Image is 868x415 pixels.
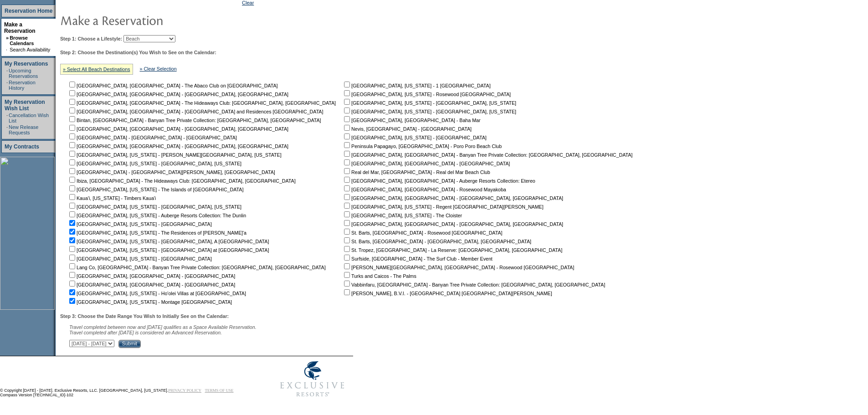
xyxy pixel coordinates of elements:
b: Step 1: Choose a Lifestyle: [60,36,122,41]
nobr: [GEOGRAPHIC_DATA], [GEOGRAPHIC_DATA] - [GEOGRAPHIC_DATA], [GEOGRAPHIC_DATA] [342,221,563,227]
nobr: Real del Mar, [GEOGRAPHIC_DATA] - Real del Mar Beach Club [342,169,490,175]
nobr: [GEOGRAPHIC_DATA], [US_STATE] - [GEOGRAPHIC_DATA] [67,256,212,261]
nobr: St. Barts, [GEOGRAPHIC_DATA] - [GEOGRAPHIC_DATA], [GEOGRAPHIC_DATA] [342,239,531,244]
nobr: [GEOGRAPHIC_DATA], [US_STATE] - [PERSON_NAME][GEOGRAPHIC_DATA], [US_STATE] [67,152,282,158]
nobr: [GEOGRAPHIC_DATA], [GEOGRAPHIC_DATA] - [GEOGRAPHIC_DATA], [GEOGRAPHIC_DATA] [67,92,288,97]
nobr: St. Barts, [GEOGRAPHIC_DATA] - Rosewood [GEOGRAPHIC_DATA] [342,230,502,236]
a: Browse Calendars [10,35,34,46]
td: · [6,113,8,123]
nobr: Travel completed after [DATE] is considered an Advanced Reservation. [69,330,222,335]
nobr: [GEOGRAPHIC_DATA], [US_STATE] - [GEOGRAPHIC_DATA], A [GEOGRAPHIC_DATA] [67,239,269,244]
nobr: Lang Co, [GEOGRAPHIC_DATA] - Banyan Tree Private Collection: [GEOGRAPHIC_DATA], [GEOGRAPHIC_DATA] [67,265,326,270]
a: TERMS OF USE [205,388,234,393]
nobr: [GEOGRAPHIC_DATA], [GEOGRAPHIC_DATA] - Rosewood Mayakoba [342,187,506,192]
a: My Reservations [5,61,48,67]
nobr: [GEOGRAPHIC_DATA], [GEOGRAPHIC_DATA] - Banyan Tree Private Collection: [GEOGRAPHIC_DATA], [GEOGRA... [342,152,632,158]
nobr: [GEOGRAPHIC_DATA], [US_STATE] - Rosewood [GEOGRAPHIC_DATA] [342,92,511,97]
nobr: [GEOGRAPHIC_DATA], [GEOGRAPHIC_DATA] - [GEOGRAPHIC_DATA] [67,273,235,279]
a: Reservation Home [5,8,52,14]
a: Upcoming Reservations [9,68,38,79]
nobr: [GEOGRAPHIC_DATA], [US_STATE] - [GEOGRAPHIC_DATA], [US_STATE] [67,161,241,166]
a: My Contracts [5,143,39,150]
nobr: Bintan, [GEOGRAPHIC_DATA] - Banyan Tree Private Collection: [GEOGRAPHIC_DATA], [GEOGRAPHIC_DATA] [67,118,321,123]
nobr: [GEOGRAPHIC_DATA], [GEOGRAPHIC_DATA] - The Abaco Club on [GEOGRAPHIC_DATA] [67,83,278,88]
nobr: [GEOGRAPHIC_DATA], [US_STATE] - 1 [GEOGRAPHIC_DATA] [342,83,491,88]
a: PRIVACY POLICY [168,388,201,393]
nobr: St. Tropez, [GEOGRAPHIC_DATA] - La Reserve: [GEOGRAPHIC_DATA], [GEOGRAPHIC_DATA] [342,247,562,253]
nobr: [GEOGRAPHIC_DATA], [US_STATE] - The Residences of [PERSON_NAME]'a [67,230,247,236]
nobr: [GEOGRAPHIC_DATA], [GEOGRAPHIC_DATA] - [GEOGRAPHIC_DATA], [GEOGRAPHIC_DATA] [67,143,288,149]
img: Exclusive Resorts [272,356,353,402]
nobr: [GEOGRAPHIC_DATA] - [GEOGRAPHIC_DATA] - [GEOGRAPHIC_DATA] [67,135,237,140]
nobr: [GEOGRAPHIC_DATA], [GEOGRAPHIC_DATA] - [GEOGRAPHIC_DATA] [67,282,235,287]
nobr: Peninsula Papagayo, [GEOGRAPHIC_DATA] - Poro Poro Beach Club [342,143,502,149]
a: My Reservation Wish List [5,99,45,112]
td: · [6,80,8,91]
img: pgTtlMakeReservation.gif [60,11,242,29]
nobr: [GEOGRAPHIC_DATA], [GEOGRAPHIC_DATA] - [GEOGRAPHIC_DATA], [GEOGRAPHIC_DATA] [342,195,563,201]
nobr: [GEOGRAPHIC_DATA], [GEOGRAPHIC_DATA] - [GEOGRAPHIC_DATA], [GEOGRAPHIC_DATA] [67,126,288,132]
input: Submit [118,340,141,348]
a: Reservation History [9,80,36,91]
nobr: [GEOGRAPHIC_DATA], [GEOGRAPHIC_DATA] - [GEOGRAPHIC_DATA] [342,161,510,166]
td: · [6,47,9,52]
nobr: [PERSON_NAME][GEOGRAPHIC_DATA], [GEOGRAPHIC_DATA] - Rosewood [GEOGRAPHIC_DATA] [342,265,574,270]
nobr: [GEOGRAPHIC_DATA], [US_STATE] - [GEOGRAPHIC_DATA] [342,135,487,140]
nobr: [GEOGRAPHIC_DATA] - [GEOGRAPHIC_DATA][PERSON_NAME], [GEOGRAPHIC_DATA] [67,169,275,175]
b: Step 3: Choose the Date Range You Wish to Initially See on the Calendar: [60,313,229,319]
nobr: [PERSON_NAME], B.V.I. - [GEOGRAPHIC_DATA] [GEOGRAPHIC_DATA][PERSON_NAME] [342,291,552,296]
a: New Release Requests [9,124,38,135]
nobr: Ibiza, [GEOGRAPHIC_DATA] - The Hideaways Club: [GEOGRAPHIC_DATA], [GEOGRAPHIC_DATA] [67,178,296,184]
span: Travel completed between now and [DATE] qualifies as a Space Available Reservation. [69,324,257,330]
nobr: Surfside, [GEOGRAPHIC_DATA] - The Surf Club - Member Event [342,256,493,261]
nobr: Turks and Caicos - The Palms [342,273,416,279]
a: Cancellation Wish List [9,113,49,123]
nobr: [GEOGRAPHIC_DATA], [GEOGRAPHIC_DATA] - Baha Mar [342,118,480,123]
nobr: [GEOGRAPHIC_DATA], [US_STATE] - [GEOGRAPHIC_DATA] [67,221,212,227]
td: · [6,124,8,135]
b: Step 2: Choose the Destination(s) You Wish to See on the Calendar: [60,50,216,55]
nobr: [GEOGRAPHIC_DATA], [US_STATE] - [GEOGRAPHIC_DATA], [US_STATE] [342,109,516,114]
nobr: [GEOGRAPHIC_DATA], [US_STATE] - [GEOGRAPHIC_DATA] at [GEOGRAPHIC_DATA] [67,247,269,253]
a: Search Availability [10,47,50,52]
nobr: [GEOGRAPHIC_DATA], [US_STATE] - The Cloister [342,213,462,218]
a: » Select All Beach Destinations [63,67,130,72]
nobr: [GEOGRAPHIC_DATA], [US_STATE] - Auberge Resorts Collection: The Dunlin [67,213,246,218]
nobr: [GEOGRAPHIC_DATA], [US_STATE] - The Islands of [GEOGRAPHIC_DATA] [67,187,243,192]
nobr: [GEOGRAPHIC_DATA], [GEOGRAPHIC_DATA] - The Hideaways Club: [GEOGRAPHIC_DATA], [GEOGRAPHIC_DATA] [67,100,336,106]
nobr: [GEOGRAPHIC_DATA], [US_STATE] - Montage [GEOGRAPHIC_DATA] [67,299,232,305]
nobr: [GEOGRAPHIC_DATA], [US_STATE] - Ho'olei Villas at [GEOGRAPHIC_DATA] [67,291,246,296]
nobr: [GEOGRAPHIC_DATA], [US_STATE] - Regent [GEOGRAPHIC_DATA][PERSON_NAME] [342,204,544,210]
a: » Clear Selection [140,66,177,72]
nobr: [GEOGRAPHIC_DATA], [US_STATE] - [GEOGRAPHIC_DATA], [US_STATE] [67,204,241,210]
b: » [6,35,9,41]
nobr: [GEOGRAPHIC_DATA], [US_STATE] - [GEOGRAPHIC_DATA], [US_STATE] [342,100,516,106]
td: · [6,68,8,79]
a: Make a Reservation [4,21,36,34]
nobr: [GEOGRAPHIC_DATA], [GEOGRAPHIC_DATA] - Auberge Resorts Collection: Etereo [342,178,535,184]
nobr: Kaua'i, [US_STATE] - Timbers Kaua'i [67,195,156,201]
nobr: Nevis, [GEOGRAPHIC_DATA] - [GEOGRAPHIC_DATA] [342,126,472,132]
nobr: [GEOGRAPHIC_DATA], [GEOGRAPHIC_DATA] - [GEOGRAPHIC_DATA] and Residences [GEOGRAPHIC_DATA] [67,109,323,114]
nobr: Vabbinfaru, [GEOGRAPHIC_DATA] - Banyan Tree Private Collection: [GEOGRAPHIC_DATA], [GEOGRAPHIC_DATA] [342,282,605,287]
